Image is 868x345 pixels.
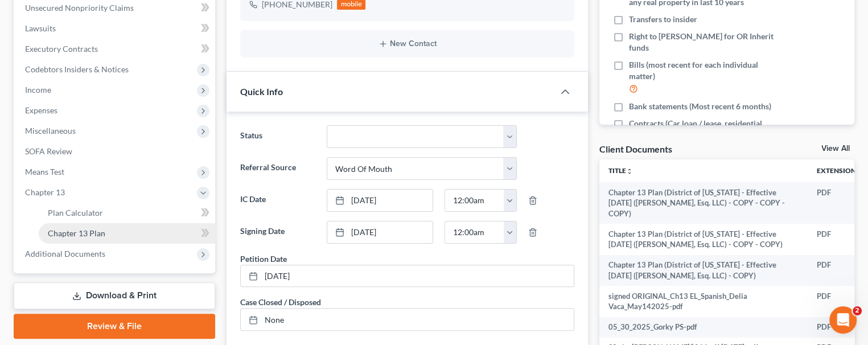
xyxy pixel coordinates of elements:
[25,146,72,156] span: SOFA Review
[829,306,857,334] iframe: Intercom live chat
[235,189,321,212] label: IC Date
[629,31,781,54] span: Right to [PERSON_NAME] for OR Inherit funds
[241,309,574,330] a: None
[14,282,215,309] a: Download & Print
[25,64,129,74] span: Codebtors Insiders & Notices
[25,105,57,115] span: Expenses
[853,306,862,315] span: 2
[608,166,633,175] a: Titleunfold_more
[599,182,808,224] td: Chapter 13 Plan (District of [US_STATE] - Effective [DATE] ([PERSON_NAME], Esq. LLC) - COPY - COP...
[48,208,103,217] span: Plan Calculator
[25,44,98,54] span: Executory Contracts
[39,223,215,244] a: Chapter 13 Plan
[445,190,504,211] input: -- : --
[327,221,433,243] a: [DATE]
[821,145,850,153] a: View All
[235,125,321,148] label: Status
[25,187,65,197] span: Chapter 13
[235,221,321,244] label: Signing Date
[25,249,105,258] span: Additional Documents
[629,101,771,112] span: Bank statements (Most recent 6 months)
[25,126,76,135] span: Miscellaneous
[240,86,283,97] span: Quick Info
[16,141,215,162] a: SOFA Review
[249,39,565,48] button: New Contact
[629,118,781,141] span: Contracts (Car loan / lease, residential lease, furniture purchase / lease)
[629,59,781,82] span: Bills (most recent for each individual matter)
[16,18,215,39] a: Lawsuits
[14,314,215,339] a: Review & File
[629,14,697,25] span: Transfers to insider
[445,221,504,243] input: -- : --
[240,296,321,308] div: Case Closed / Disposed
[25,85,51,95] span: Income
[25,167,64,176] span: Means Test
[48,228,105,238] span: Chapter 13 Plan
[327,190,433,211] a: [DATE]
[39,203,215,223] a: Plan Calculator
[599,317,808,338] td: 05_30_2025_Gorky PS-pdf
[16,39,215,59] a: Executory Contracts
[241,265,574,287] a: [DATE]
[626,168,633,175] i: unfold_more
[25,3,134,13] span: Unsecured Nonpriority Claims
[599,224,808,255] td: Chapter 13 Plan (District of [US_STATE] - Effective [DATE] ([PERSON_NAME], Esq. LLC) - COPY - COPY)
[599,143,672,155] div: Client Documents
[599,255,808,286] td: Chapter 13 Plan (District of [US_STATE] - Effective [DATE] ([PERSON_NAME], Esq. LLC) - COPY)
[599,286,808,317] td: signed ORIGINAL_Ch13 EL_Spanish_Delia Vaca_May142025-pdf
[235,157,321,180] label: Referral Source
[25,23,56,33] span: Lawsuits
[240,253,287,265] div: Petition Date
[817,166,863,175] a: Extensionunfold_more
